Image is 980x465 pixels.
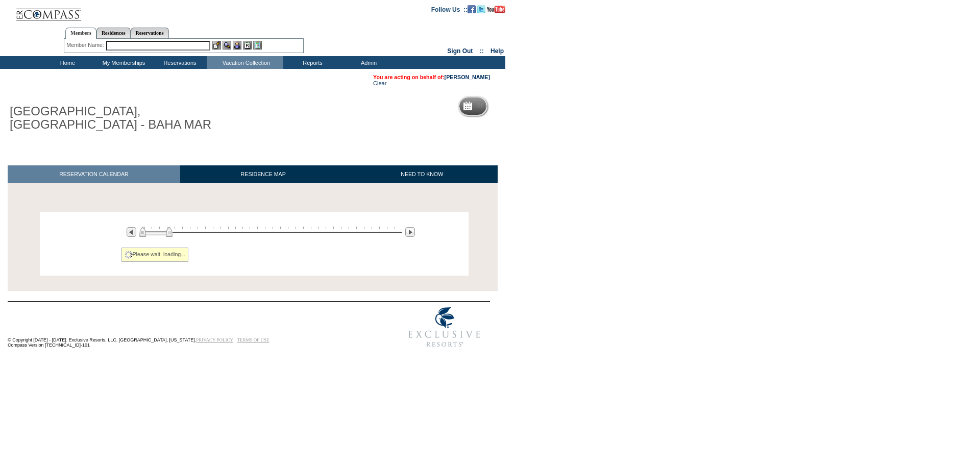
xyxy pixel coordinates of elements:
[477,6,485,12] a: Follow us on Twitter
[480,47,484,55] span: ::
[399,302,490,353] img: Exclusive Resorts
[237,337,269,342] a: TERMS OF USE
[212,41,221,50] img: b_edit.gif
[66,41,106,50] div: Member Name:
[447,47,473,55] a: Sign Out
[65,28,96,39] a: Members
[476,103,554,110] h5: Reservation Calendar
[125,251,133,259] img: spinner2.gif
[180,165,347,183] a: RESIDENCE MAP
[121,248,189,262] div: Please wait, loading...
[196,337,233,342] a: PRIVACY POLICY
[8,165,180,183] a: RESERVATION CALENDAR
[468,5,476,13] img: Become our fan on Facebook
[477,5,485,13] img: Follow us on Twitter
[339,56,396,69] td: Admin
[283,56,339,69] td: Reports
[131,28,169,38] a: Reservations
[346,165,498,183] a: NEED TO KNOW
[243,41,252,50] img: Reservations
[38,56,94,69] td: Home
[487,6,505,13] img: Subscribe to our YouTube Channel
[94,56,151,69] td: My Memberships
[373,74,490,80] span: You are acting on behalf of:
[373,80,386,86] a: Clear
[431,5,468,13] td: Follow Us ::
[223,41,231,50] img: View
[468,6,476,12] a: Become our fan on Facebook
[151,56,207,69] td: Reservations
[8,103,236,134] h1: [GEOGRAPHIC_DATA], [GEOGRAPHIC_DATA] - BAHA MAR
[253,41,262,50] img: b_calculator.gif
[405,227,415,237] img: Next
[96,28,131,38] a: Residences
[491,47,504,55] a: Help
[8,303,365,353] td: © Copyright [DATE] - [DATE]. Exclusive Resorts, LLC. [GEOGRAPHIC_DATA], [US_STATE]. Compass Versi...
[487,6,505,12] a: Subscribe to our YouTube Channel
[207,56,283,69] td: Vacation Collection
[127,227,136,237] img: Previous
[445,74,490,80] a: [PERSON_NAME]
[233,41,241,50] img: Impersonate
